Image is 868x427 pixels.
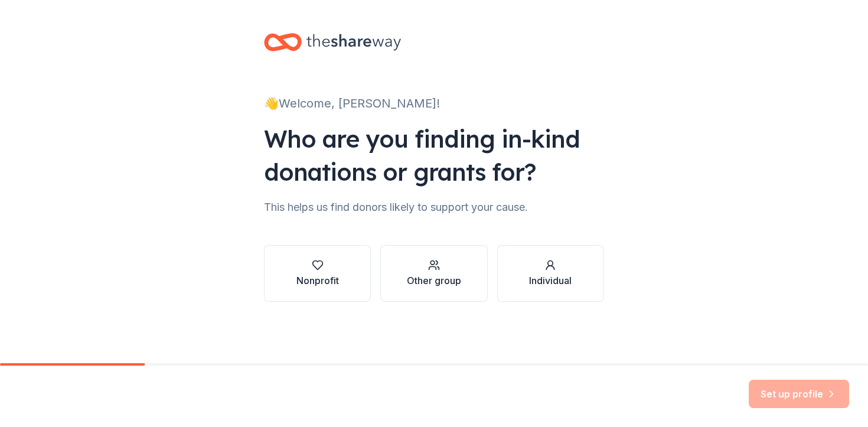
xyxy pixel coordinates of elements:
[264,122,604,188] div: Who are you finding in-kind donations or grants for?
[497,245,604,302] button: Individual
[264,198,604,217] div: This helps us find donors likely to support your cause.
[296,273,339,288] div: Nonprofit
[380,245,487,302] button: Other group
[264,94,604,113] div: 👋 Welcome, [PERSON_NAME]!
[264,245,371,302] button: Nonprofit
[407,273,461,288] div: Other group
[529,273,572,288] div: Individual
